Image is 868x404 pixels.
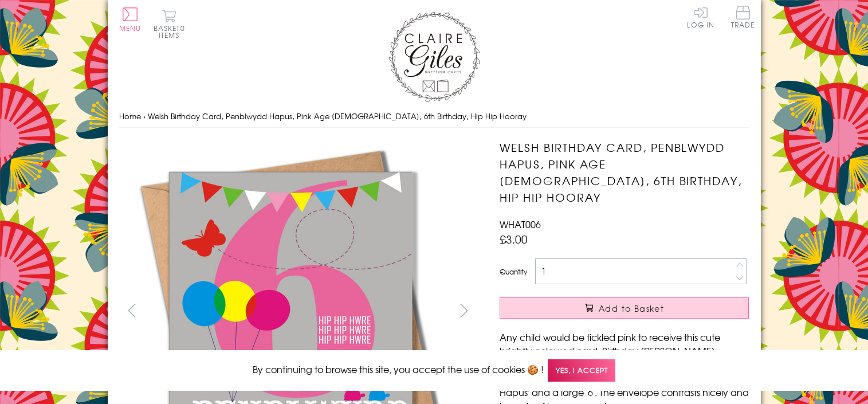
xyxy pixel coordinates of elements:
nav: breadcrumbs [119,105,749,128]
button: Add to Basket [500,297,749,319]
button: next [451,297,477,323]
h1: Welsh Birthday Card, Penblwydd Hapus, Pink Age [DEMOGRAPHIC_DATA], 6th Birthday, Hip Hip Hooray [500,139,749,205]
span: Welsh Birthday Card, Penblwydd Hapus, Pink Age [DEMOGRAPHIC_DATA], 6th Birthday, Hip Hip Hooray [148,111,527,121]
button: Menu [119,7,142,32]
a: Trade [731,6,755,30]
span: Yes, I accept [548,359,615,382]
button: prev [119,297,145,323]
span: £3.00 [500,231,528,247]
span: Trade [731,6,755,28]
span: WHAT006 [500,217,541,231]
label: Quantity [500,266,527,277]
span: 0 items [159,23,185,40]
span: Menu [119,23,142,33]
a: Log In [687,6,714,28]
a: Home [119,111,141,121]
span: Add to Basket [599,303,664,314]
img: Claire Giles Greetings Cards [388,11,480,102]
span: › [143,111,146,121]
button: Basket0 items [154,9,185,38]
